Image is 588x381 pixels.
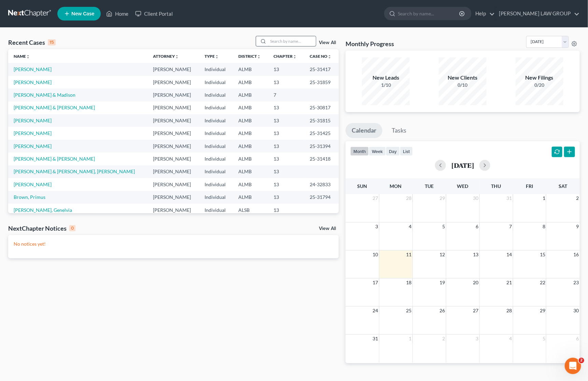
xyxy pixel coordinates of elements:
td: 25-31794 [304,191,339,204]
h3: Monthly Progress [346,40,394,48]
a: [PERSON_NAME] & Madison [14,92,75,98]
span: 7 [509,222,513,231]
div: NextChapter Notices [8,224,75,232]
span: 30 [573,307,580,315]
td: Individual [199,89,233,101]
button: list [400,147,413,156]
a: Tasks [386,123,412,138]
td: Individual [199,140,233,152]
span: 27 [473,307,479,315]
td: 13 [268,152,304,165]
td: Individual [199,76,233,89]
td: ALMB [233,140,268,152]
p: No notices yet! [14,241,333,247]
td: [PERSON_NAME] [148,76,199,89]
h2: [DATE] [451,162,474,169]
span: 13 [473,250,479,259]
td: 25-31417 [304,63,339,76]
a: [PERSON_NAME] [14,181,52,187]
a: Help [472,8,495,20]
div: 1/10 [362,82,410,89]
td: ALMB [233,114,268,127]
span: Fri [526,183,533,189]
td: ALMB [233,76,268,89]
a: View All [319,226,336,231]
td: [PERSON_NAME] [148,127,199,139]
span: 18 [406,278,412,287]
i: unfold_more [293,55,297,59]
a: [PERSON_NAME] [14,130,52,136]
td: Individual [199,204,233,216]
a: [PERSON_NAME] [14,79,52,85]
input: Search by name... [268,36,316,46]
a: Client Portal [132,8,176,20]
td: 13 [268,127,304,139]
span: 28 [406,194,412,202]
span: Thu [491,183,501,189]
td: 13 [268,114,304,127]
td: Individual [199,127,233,139]
td: ALMB [233,165,268,178]
div: 0/10 [439,82,487,89]
span: 8 [542,222,546,231]
i: unfold_more [327,55,332,59]
td: ALMB [233,101,268,114]
td: [PERSON_NAME] [148,140,199,152]
span: 29 [439,194,446,202]
a: Typeunfold_more [205,54,219,59]
span: 22 [539,278,546,287]
td: 25-31394 [304,140,339,152]
span: 10 [372,250,379,259]
td: Individual [199,63,233,76]
button: day [386,147,400,156]
a: [PERSON_NAME] [14,143,52,149]
td: [PERSON_NAME] [148,178,199,191]
span: 24 [372,307,379,315]
span: 30 [473,194,479,202]
a: [PERSON_NAME] & [PERSON_NAME] [14,105,95,110]
span: 2 [442,335,446,343]
td: [PERSON_NAME] [148,89,199,101]
a: Nameunfold_more [14,54,30,59]
td: 24-32833 [304,178,339,191]
a: [PERSON_NAME], Genelvia [14,207,72,213]
a: Districtunfold_more [238,54,261,59]
span: 2 [576,194,580,202]
td: 13 [268,204,304,216]
a: [PERSON_NAME] & [PERSON_NAME], [PERSON_NAME] [14,168,135,174]
td: ALMB [233,191,268,204]
td: 13 [268,165,304,178]
span: Wed [457,183,468,189]
span: New Case [71,11,94,16]
td: ALMB [233,127,268,139]
td: [PERSON_NAME] [148,114,199,127]
a: [PERSON_NAME] & [PERSON_NAME] [14,156,95,162]
span: 31 [506,194,513,202]
td: [PERSON_NAME] [148,152,199,165]
td: [PERSON_NAME] [148,165,199,178]
span: Sun [358,183,367,189]
i: unfold_more [257,55,261,59]
span: 25 [406,307,412,315]
i: unfold_more [26,55,30,59]
span: 29 [539,307,546,315]
div: 15 [48,39,56,45]
span: 11 [406,250,412,259]
div: New Clients [439,74,487,82]
td: Individual [199,114,233,127]
a: Attorneyunfold_more [153,54,179,59]
i: unfold_more [175,55,179,59]
td: 25-31425 [304,127,339,139]
div: Recent Cases [8,38,56,46]
a: [PERSON_NAME] [14,118,52,123]
a: Chapterunfold_more [274,54,297,59]
span: 1 [542,194,546,202]
td: Individual [199,165,233,178]
span: 26 [439,307,446,315]
i: unfold_more [215,55,219,59]
span: 16 [573,250,580,259]
td: Individual [199,101,233,114]
span: 1 [408,335,412,343]
td: ALMB [233,89,268,101]
td: Individual [199,152,233,165]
